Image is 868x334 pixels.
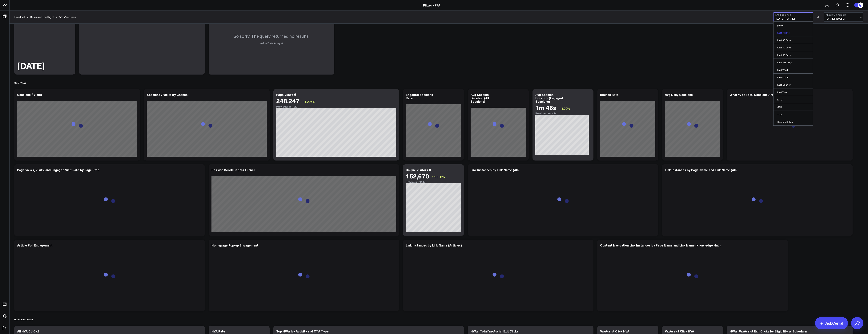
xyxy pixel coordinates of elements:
[774,36,813,44] a: Last 30 Days
[815,16,822,18] div: VS
[305,100,315,104] span: 1.22K%
[561,106,570,111] span: 4.09%
[276,97,299,104] div: 248,247
[59,15,76,19] a: 5.1 Vaccines
[17,61,45,70] div: [DATE]
[406,243,462,247] div: Link Instances by Link Name (Articles)
[423,3,440,7] a: Pfizer - PFA
[234,33,309,39] p: So sorry. The query returned no results.
[17,92,42,97] div: Sessions / Visits
[774,103,813,111] a: QTD
[406,180,461,183] div: Previous: 7.92K
[406,173,429,179] div: 152,670
[665,92,693,97] div: Avg Daily Sessions
[665,168,737,172] div: Link Instances by Page Name and Link Name (All)
[14,78,26,87] div: Overview
[559,106,561,111] span: ↑
[406,168,428,172] div: Unique Visitors
[14,15,25,19] a: Product
[471,168,519,172] div: Link Instances by Link Name (All)
[815,317,848,329] a: AskCorral
[774,96,813,103] a: MTD
[471,92,489,104] div: Avg Session Duration (All Sessions)
[730,329,808,333] div: HVAs: VaxAssist Exit Clicks by Eligibility vs Scheduler
[774,74,813,81] a: Last Month
[600,92,619,97] div: Bounce Rate
[434,175,445,179] span: 1.83K%
[774,81,813,88] a: Last Quarter
[432,174,433,179] span: ↑
[600,243,721,247] div: Content Navigation Link Instances by Page Name and Link Name (Knowledge Hub)
[824,12,863,22] button: Previous Period[DATE]-[DATE]
[211,243,258,247] div: Homepage Pop-up Engagement
[774,88,813,96] a: Last Year
[774,51,813,59] a: Last 90 Days
[826,14,861,16] b: Previous Period
[276,105,396,108] div: Previous: 18.79K
[774,44,813,51] a: Last 60 Days
[147,92,188,97] div: Sessions / Visits by Channel
[14,315,33,324] div: HVA Drilldown
[775,17,811,20] span: [DATE] - [DATE]
[17,329,39,333] div: All HVA CLICKS
[535,92,563,104] div: Avg Session Duration (Engaged Sessions)
[774,66,813,73] a: Last Week
[535,104,556,111] div: 1m 46s
[826,17,861,20] span: [DATE] - [DATE]
[774,118,813,125] a: Custom Dates
[471,329,519,333] div: HVAs: Total VaxAssist Exit Clicks
[30,15,58,19] div: >
[730,92,799,97] div: What % of Total Sessions Are Users Scrolling?
[17,243,53,247] div: Article Poll Engagement
[276,92,293,97] div: Page Views
[260,41,283,45] a: Ask a Data Analyst
[774,29,813,36] a: Last 7 Days
[774,59,813,66] a: Last 365 Days
[276,329,329,333] div: Top HVAs by Activity and CTA Type
[774,111,813,118] a: YTD
[211,329,225,333] div: HVA Rate
[14,15,28,19] div: >
[302,99,304,104] span: ↑
[17,168,99,172] div: Page Views, Visits, and Engaged Visit Rate by Page Path
[775,14,811,16] b: Last 30 Days
[774,22,813,29] a: [DATE]
[535,112,591,115] div: Previous: 1m 42s
[773,12,813,22] button: Last 30 Days[DATE]-[DATE]
[30,15,54,19] a: Release Spotlight
[211,168,255,172] div: Session Scroll Depths Funnel
[406,92,433,100] div: Engaged Sessions Rate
